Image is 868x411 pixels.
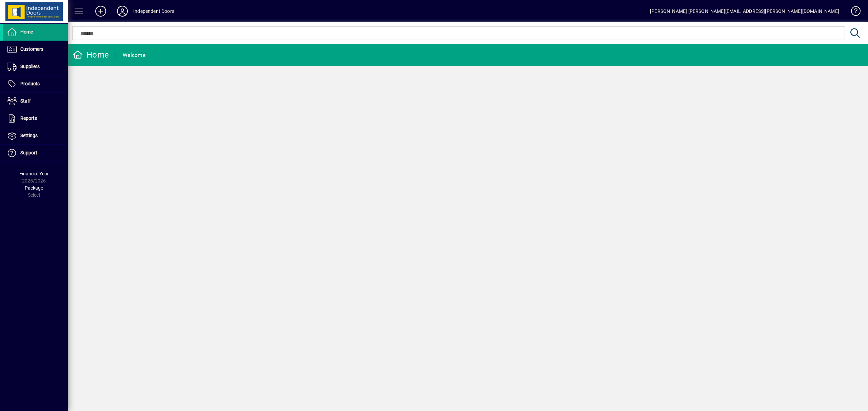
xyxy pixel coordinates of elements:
[3,110,68,127] a: Reports
[20,150,37,155] span: Support
[112,5,133,17] button: Profile
[73,49,109,60] div: Home
[20,115,37,121] span: Reports
[19,171,49,176] span: Financial Year
[90,5,112,17] button: Add
[20,98,31,104] span: Staff
[3,127,68,144] a: Settings
[25,185,43,191] span: Package
[20,29,33,35] span: Home
[3,58,68,75] a: Suppliers
[3,75,68,92] a: Products
[3,145,68,161] a: Support
[650,6,839,17] div: [PERSON_NAME] [PERSON_NAME][EMAIL_ADDRESS][PERSON_NAME][DOMAIN_NAME]
[20,46,43,52] span: Customers
[20,64,40,69] span: Suppliers
[3,93,68,110] a: Staff
[846,1,860,23] a: Knowledge Base
[123,50,145,61] div: Welcome
[133,6,174,17] div: Independent Doors
[20,81,40,86] span: Products
[20,133,38,138] span: Settings
[3,41,68,58] a: Customers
